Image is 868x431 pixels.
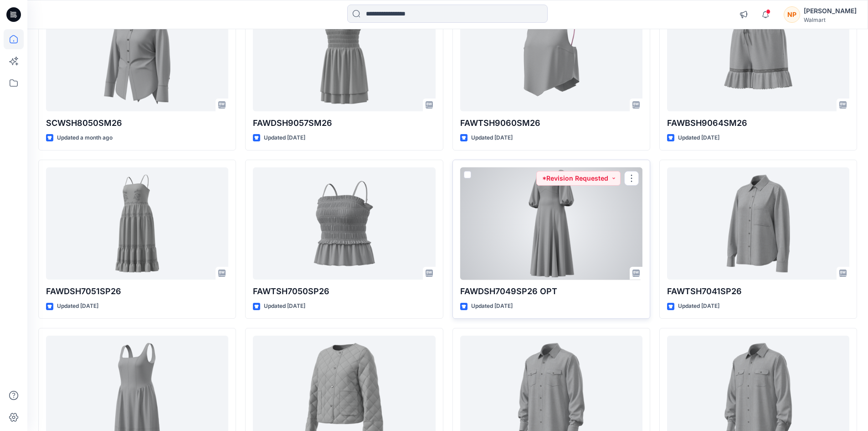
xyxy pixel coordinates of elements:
p: Updated [DATE] [57,301,98,311]
p: Updated [DATE] [471,133,513,143]
a: FAWTSH7041SP26 [667,167,849,280]
p: Updated [DATE] [471,301,513,311]
p: FAWDSH7051SP26 [46,285,228,298]
p: Updated [DATE] [678,133,719,143]
p: FAWTSH9060SM26 [460,117,642,130]
a: FAWDSH7051SP26 [46,167,228,280]
a: FAWDSH7049SP26 OPT [460,167,642,280]
p: Updated [DATE] [264,133,305,143]
p: FAWBSH9064SM26 [667,117,849,130]
div: NP [784,6,800,23]
p: Updated [DATE] [264,301,305,311]
p: FAWDSH7049SP26 OPT [460,285,642,298]
p: FAWDSH9057SM26 [253,117,435,130]
p: FAWTSH7041SP26 [667,285,849,298]
p: SCWSH8050SM26 [46,117,228,130]
p: Updated [DATE] [678,301,719,311]
a: FAWTSH7050SP26 [253,167,435,280]
p: FAWTSH7050SP26 [253,285,435,298]
div: [PERSON_NAME] [804,5,857,16]
p: Updated a month ago [57,133,113,143]
div: Walmart [804,16,857,23]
